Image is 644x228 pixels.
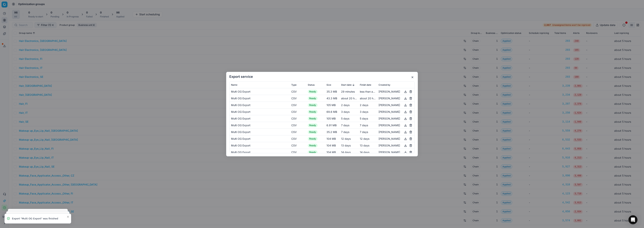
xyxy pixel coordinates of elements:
[326,123,338,127] div: 6.91 MB
[341,90,355,93] span: 29 minutes
[231,83,237,86] span: Name
[379,83,390,86] span: Created by
[379,96,413,100] div: [PERSON_NAME]
[231,103,288,107] div: Multi OG Export
[379,150,413,154] div: [PERSON_NAME]
[326,83,331,86] span: Size
[360,83,371,86] span: Finish date
[379,109,413,114] div: [PERSON_NAME]
[231,117,288,120] div: Multi OG Export
[291,110,305,114] div: CSV
[326,90,338,93] div: 35.3 MB
[231,110,288,114] div: Multi OG Export
[360,117,368,120] span: 5 days
[308,83,315,86] span: Status
[326,137,338,140] div: 104 MB
[360,137,369,140] span: 12 days
[341,144,351,147] span: 13 days
[326,150,338,154] div: 104 MB
[231,150,288,154] div: Multi OG Export
[291,103,305,107] div: CSV
[308,137,318,141] span: Ready
[308,110,318,114] span: Ready
[308,150,318,154] span: Ready
[360,130,368,133] span: 7 days
[379,89,413,94] div: [PERSON_NAME]
[379,103,413,107] div: [PERSON_NAME]
[341,117,349,120] span: 5 days
[291,130,305,134] div: CSV
[308,144,318,147] span: Ready
[291,90,305,93] div: CSV
[360,144,369,147] span: 13 days
[308,117,318,120] span: Ready
[231,143,288,147] div: Multi OG Export
[326,103,338,107] div: 105 MB
[231,137,288,140] div: Multi OG Export
[379,136,413,141] div: [PERSON_NAME]
[341,130,349,133] span: 7 days
[341,123,349,127] span: 7 days
[341,110,350,113] span: 3 days
[291,83,297,86] span: Type
[360,97,379,100] span: about 20 hours
[308,130,318,134] span: Ready
[291,96,305,100] div: CSV
[231,130,288,134] div: Multi OG Export
[360,103,368,106] span: 2 days
[231,96,288,100] div: Multi OG Export
[360,123,368,127] span: 7 days
[341,83,352,86] span: Start date
[360,150,369,154] span: 14 days
[352,83,355,87] button: Sorted by Start date descending
[291,123,305,127] div: CSV
[291,137,305,140] div: CSV
[308,90,318,94] span: Ready
[341,103,350,106] span: 2 days
[341,150,351,154] span: 14 days
[231,123,288,127] div: Multi OG Export
[379,116,413,121] div: [PERSON_NAME]
[379,143,413,148] div: [PERSON_NAME]
[308,103,318,107] span: Ready
[379,123,413,127] div: [PERSON_NAME]
[326,96,338,100] div: 43.3 MB
[326,130,338,134] div: 35.2 MB
[341,137,351,140] span: 12 days
[308,97,318,100] span: Ready
[326,110,338,114] div: 69.6 MB
[341,97,360,100] span: about 20 hours
[231,90,288,93] div: Multi OG Export
[326,143,338,147] div: 104 MB
[326,117,338,120] div: 105 MB
[308,123,318,127] span: Ready
[229,75,415,78] h2: Export service
[291,117,305,120] div: CSV
[291,150,305,154] div: CSV
[291,143,305,147] div: CSV
[360,110,368,113] span: 3 days
[360,90,382,93] span: less than a minute
[379,130,413,134] div: [PERSON_NAME]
